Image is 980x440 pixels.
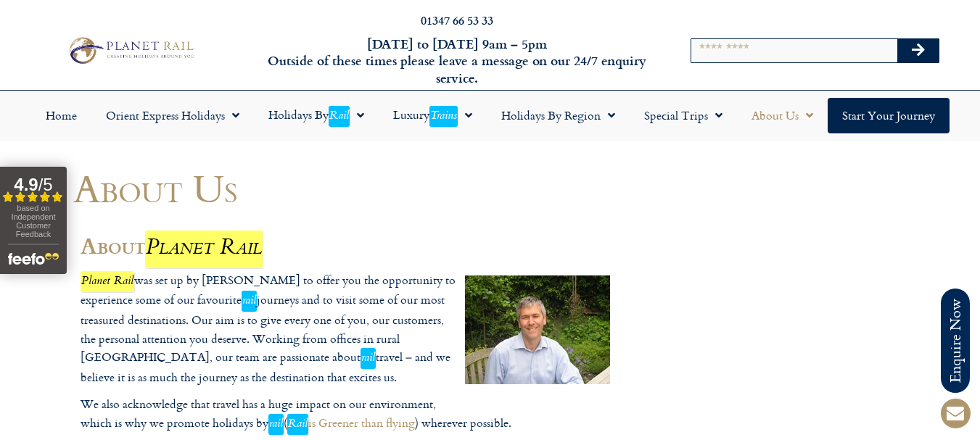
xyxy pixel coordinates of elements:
a: Home [31,98,91,133]
h6: [DATE] to [DATE] 9am – 5pm Outside of these times please leave a message on our 24/7 enquiry serv... [265,36,649,86]
h2: About [81,233,610,262]
img: Planet Rail Train Holidays Logo [64,34,197,67]
a: LuxuryTrains [379,98,487,133]
nav: Menu [7,98,973,133]
em: Rail [329,106,350,127]
span: Luxury [393,107,458,124]
a: Railis Greener than flying [287,414,415,431]
a: 01347 66 53 33 [421,12,493,28]
em: Planet Rail [145,231,263,268]
em: Planet Rail [81,271,134,292]
img: guy-saunders [465,275,610,384]
em: rail [361,348,376,369]
a: Holidays byRail [254,98,379,133]
p: was set up by [PERSON_NAME] to offer you the opportunity to experience some of our favourite jour... [81,271,610,387]
em: Trains [429,106,458,127]
span: Holidays by [268,107,350,124]
p: We also acknowledge that travel has a huge impact on our environment, which is why we promote hol... [81,395,610,433]
em: rail [242,291,257,312]
a: Start your Journey [828,98,950,133]
a: Orient Express Holidays [91,98,254,133]
em: Rail [287,414,308,435]
a: About Us [737,98,828,133]
a: Special Trips [630,98,737,133]
em: rail [268,414,284,435]
h1: About Us [73,167,617,209]
button: Search [897,39,939,62]
a: Holidays by Region [487,98,630,133]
